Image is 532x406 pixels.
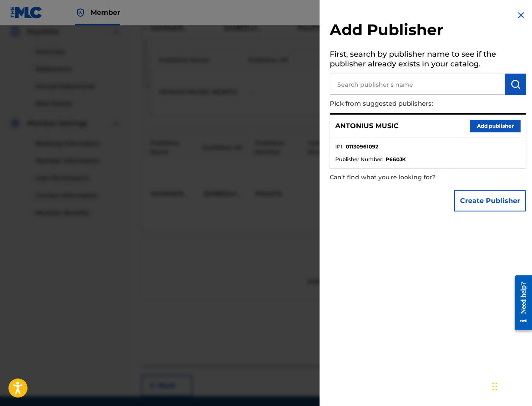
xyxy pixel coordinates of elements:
img: Search Works [510,79,521,89]
span: Member [91,8,120,17]
div: Slepen [492,374,497,399]
p: Pick from suggested publishers: [330,95,478,113]
h2: Add Publisher [330,20,526,42]
img: MLC Logo [10,6,43,19]
p: ANTONIUS MUSIC [335,121,399,131]
span: Publisher Number : [335,156,383,163]
strong: 01130961092 [346,143,378,151]
p: Can't find what you're looking for? [330,169,478,186]
img: Top Rightsholder [75,8,85,18]
button: Add publisher [470,120,521,132]
iframe: Resource Center [508,267,532,339]
h5: First, search by publisher name to see if the publisher already exists in your catalog. [330,47,526,74]
strong: P660JK [386,156,406,163]
iframe: Chat Widget [490,365,532,406]
input: Search publisher's name [330,74,505,95]
span: IPI : [335,143,344,151]
div: Chatwidget [490,365,532,406]
button: Create Publisher [454,190,526,211]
